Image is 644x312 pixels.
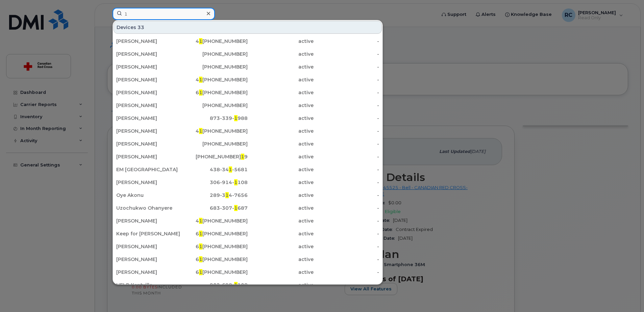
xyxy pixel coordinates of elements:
[248,166,314,173] div: active
[116,243,182,250] div: [PERSON_NAME]
[116,256,182,263] div: [PERSON_NAME]
[182,205,248,211] div: 683-307- 687
[114,279,382,291] a: HELP Kentville902-698-1108active-
[248,282,314,288] div: active
[248,102,314,109] div: active
[314,51,379,57] div: -
[314,115,379,122] div: -
[182,115,248,122] div: 873-339- 988
[116,51,182,57] div: [PERSON_NAME]
[116,217,182,224] div: [PERSON_NAME]
[182,153,248,160] div: [PHONE_NUMBER] 9
[114,48,382,60] a: [PERSON_NAME][PHONE_NUMBER]active-
[114,74,382,86] a: [PERSON_NAME]41[PHONE_NUMBER]active-
[314,140,379,147] div: -
[114,61,382,73] a: [PERSON_NAME][PHONE_NUMBER]active-
[234,179,238,185] span: 1
[248,63,314,70] div: active
[182,51,248,57] div: [PHONE_NUMBER]
[248,243,314,250] div: active
[314,192,379,199] div: -
[248,205,314,211] div: active
[199,256,202,262] span: 1
[182,230,248,237] div: 6 [PHONE_NUMBER]
[182,166,248,173] div: 438-34 -5681
[199,89,202,96] span: 1
[114,86,382,99] a: [PERSON_NAME]61[PHONE_NUMBER]active-
[114,176,382,188] a: [PERSON_NAME]306-914-1108active-
[182,89,248,96] div: 6 [PHONE_NUMBER]
[314,205,379,211] div: -
[116,140,182,147] div: [PERSON_NAME]
[114,228,382,240] a: Keep for [PERSON_NAME]61[PHONE_NUMBER]active-
[199,231,202,237] span: 1
[138,24,144,31] span: 33
[314,153,379,160] div: -
[116,89,182,96] div: [PERSON_NAME]
[314,38,379,45] div: -
[182,76,248,83] div: 4 [PHONE_NUMBER]
[241,154,244,160] span: 1
[114,202,382,214] a: Uzochukwo Ohanyere683-307-1687active-
[234,115,238,121] span: 1
[114,240,382,253] a: [PERSON_NAME]61[PHONE_NUMBER]active-
[182,256,248,263] div: 6 [PHONE_NUMBER]
[116,192,182,199] div: Oye Akonu
[314,89,379,96] div: -
[314,243,379,250] div: -
[182,102,248,109] div: [PHONE_NUMBER]
[248,140,314,147] div: active
[116,63,182,70] div: [PERSON_NAME]
[314,217,379,224] div: -
[116,205,182,211] div: Uzochukwo Ohanyere
[314,179,379,186] div: -
[248,217,314,224] div: active
[248,179,314,186] div: active
[182,38,248,45] div: 4 [PHONE_NUMBER]
[116,269,182,276] div: [PERSON_NAME]
[114,125,382,137] a: [PERSON_NAME]41[PHONE_NUMBER]active-
[182,217,248,224] div: 4 [PHONE_NUMBER]
[248,153,314,160] div: active
[182,128,248,134] div: 4 [PHONE_NUMBER]
[114,189,382,201] a: Oye Akonu289-314-7656active-
[116,76,182,83] div: [PERSON_NAME]
[182,243,248,250] div: 6 [PHONE_NUMBER]
[314,256,379,263] div: -
[199,218,202,224] span: 1
[114,266,382,278] a: [PERSON_NAME]61[PHONE_NUMBER]active-
[229,166,232,173] span: 1
[114,35,382,47] a: [PERSON_NAME]41[PHONE_NUMBER]active-
[248,128,314,134] div: active
[116,179,182,186] div: [PERSON_NAME]
[234,282,238,288] span: 1
[314,128,379,134] div: -
[225,192,229,198] span: 1
[199,269,202,275] span: 1
[116,230,182,237] div: Keep for [PERSON_NAME]
[199,128,202,134] span: 1
[182,63,248,70] div: [PHONE_NUMBER]
[116,102,182,109] div: [PERSON_NAME]
[114,215,382,227] a: [PERSON_NAME]41[PHONE_NUMBER]active-
[248,38,314,45] div: active
[199,243,202,250] span: 1
[182,282,248,288] div: 902-698- 108
[114,21,382,34] div: Devices
[248,76,314,83] div: active
[248,192,314,199] div: active
[182,269,248,276] div: 6 [PHONE_NUMBER]
[116,166,182,173] div: EM [GEOGRAPHIC_DATA]
[114,112,382,124] a: [PERSON_NAME]873-339-1988active-
[114,163,382,176] a: EM [GEOGRAPHIC_DATA]438-341-5681active-
[114,151,382,163] a: [PERSON_NAME][PHONE_NUMBER]19active-
[199,77,202,83] span: 1
[182,179,248,186] div: 306-914- 108
[116,282,182,288] div: HELP Kentville
[314,76,379,83] div: -
[114,253,382,265] a: [PERSON_NAME]61[PHONE_NUMBER]active-
[314,230,379,237] div: -
[116,38,182,45] div: [PERSON_NAME]
[314,269,379,276] div: -
[234,205,238,211] span: 1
